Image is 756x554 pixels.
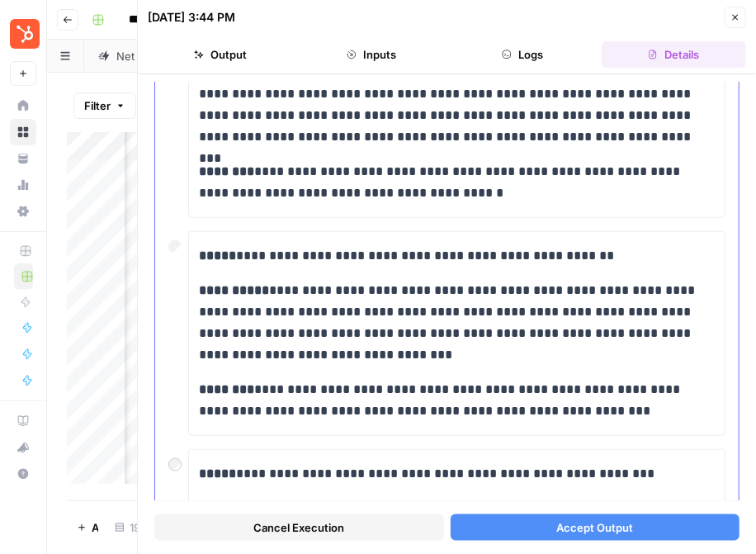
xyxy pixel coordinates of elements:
[556,519,633,536] span: Accept Output
[108,514,175,541] div: 19 Rows
[10,434,36,461] button: What's new?
[10,408,36,434] a: AirOps Academy
[10,92,36,119] a: Home
[253,519,344,536] span: Cancel Execution
[92,519,98,536] span: Add Row
[11,435,35,460] div: What's new?
[299,41,443,68] button: Inputs
[602,41,746,68] button: Details
[10,145,36,172] a: Your Data
[148,41,292,68] button: Output
[84,40,306,73] a: Net new content - Aug BCAP 1
[451,41,595,68] button: Logs
[73,92,136,119] button: Filter
[84,97,111,114] span: Filter
[10,461,36,487] button: Help + Support
[10,119,36,145] a: Browse
[116,48,274,64] div: Net new content - Aug BCAP 1
[451,514,740,541] button: Accept Output
[148,9,235,26] div: [DATE] 3:44 PM
[10,13,36,54] button: Workspace: Blog Content Action Plan
[67,514,108,541] button: Add Row
[10,198,36,225] a: Settings
[154,514,444,541] button: Cancel Execution
[10,172,36,198] a: Usage
[10,19,40,49] img: Blog Content Action Plan Logo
